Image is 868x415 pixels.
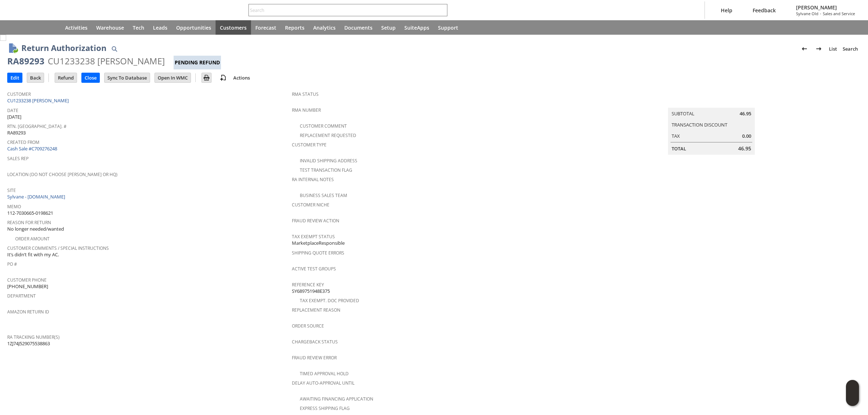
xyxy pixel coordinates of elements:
[202,73,211,82] img: Print
[292,234,335,240] a: Tax Exempt Status
[742,133,751,140] span: 0.00
[13,23,22,32] svg: Recent Records
[292,339,338,345] a: Chargeback Status
[826,43,840,55] a: List
[220,24,247,31] span: Customers
[55,73,77,82] input: Refund
[65,24,88,31] span: Activities
[230,74,253,81] a: Actions
[7,193,67,200] a: Sylvane - [DOMAIN_NAME]
[434,20,463,35] a: Support
[672,110,694,117] a: Subtotal
[292,202,329,208] a: Customer Niche
[292,323,324,329] a: Order Source
[344,24,373,31] span: Documents
[285,24,305,31] span: Reports
[7,107,18,114] a: Date
[7,155,29,162] a: Sales Rep
[105,73,150,82] input: Sync To Database
[255,24,276,31] span: Forecast
[128,20,149,35] a: Tech
[7,145,57,152] a: Cash Sale #C709276248
[96,24,124,31] span: Warehouse
[796,11,818,16] span: Sylvane Old
[216,20,251,35] a: Customers
[823,11,855,16] span: Sales and Service
[300,405,350,411] a: Express Shipping Flag
[740,110,751,117] span: 46.95
[820,11,821,16] span: -
[7,293,36,299] a: Department
[7,226,64,232] span: No longer needed/wanted
[149,20,172,35] a: Leads
[300,298,359,304] a: Tax Exempt. Doc Provided
[7,277,47,283] a: Customer Phone
[7,340,50,347] span: 1ZJ74J529075538863
[61,20,92,35] a: Activities
[7,245,109,251] a: Customer Comments / Special Instructions
[738,145,751,152] span: 46.95
[219,73,227,82] img: add-record.svg
[377,20,400,35] a: Setup
[82,73,99,82] input: Close
[753,7,776,14] span: Feedback
[313,24,336,31] span: Analytics
[404,24,429,31] span: SuiteApps
[7,97,71,104] a: CU1233238 [PERSON_NAME]
[251,20,281,35] a: Forecast
[668,96,755,108] caption: Summary
[9,20,26,35] a: Recent Records
[7,210,53,217] span: 112-7030665-0198621
[155,73,191,82] input: Open In WMC
[292,282,324,288] a: Reference Key
[846,393,859,406] span: Oracle Guided Learning Widget. To move around, please hold and drag
[800,44,809,53] img: Previous
[153,24,167,31] span: Leads
[300,371,349,377] a: Timed Approval Hold
[7,129,26,136] span: RA89293
[292,250,344,256] a: Shipping Quote Errors
[300,132,356,138] a: Replacement Requested
[796,4,855,11] span: [PERSON_NAME]
[133,24,144,31] span: Tech
[7,204,21,210] a: Memo
[48,23,56,32] svg: Home
[7,334,60,340] a: RA Tracking Number(s)
[300,167,352,173] a: Test Transaction Flag
[300,158,357,164] a: Invalid Shipping Address
[7,251,59,258] span: It’s didn’t fit with my AC.
[30,23,39,32] svg: Shortcuts
[249,6,437,14] input: Search
[92,20,128,35] a: Warehouse
[7,187,16,193] a: Site
[43,20,61,35] a: Home
[7,261,17,267] a: PO #
[672,133,680,139] a: Tax
[21,42,106,54] h1: Return Authorization
[7,139,39,145] a: Created From
[840,43,861,55] a: Search
[48,55,165,67] div: CU1233238 [PERSON_NAME]
[437,6,446,14] svg: Search
[8,73,22,82] input: Edit
[7,123,67,129] a: Rtn. [GEOGRAPHIC_DATA]. #
[172,20,216,35] a: Opportunities
[300,396,373,402] a: Awaiting Financing Application
[672,121,727,128] a: Transaction Discount
[202,73,211,82] input: Print
[7,91,31,97] a: Customer
[300,123,347,129] a: Customer Comment
[292,218,339,224] a: Fraud Review Action
[438,24,458,31] span: Support
[292,355,337,361] a: Fraud Review Error
[176,24,211,31] span: Opportunities
[27,73,44,82] input: Back
[721,7,732,14] span: Help
[300,192,347,198] a: Business Sales Team
[292,266,336,272] a: Active Test Groups
[814,44,823,53] img: Next
[7,219,51,226] a: Reason For Return
[309,20,340,35] a: Analytics
[7,309,49,315] a: Amazon Return ID
[381,24,396,31] span: Setup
